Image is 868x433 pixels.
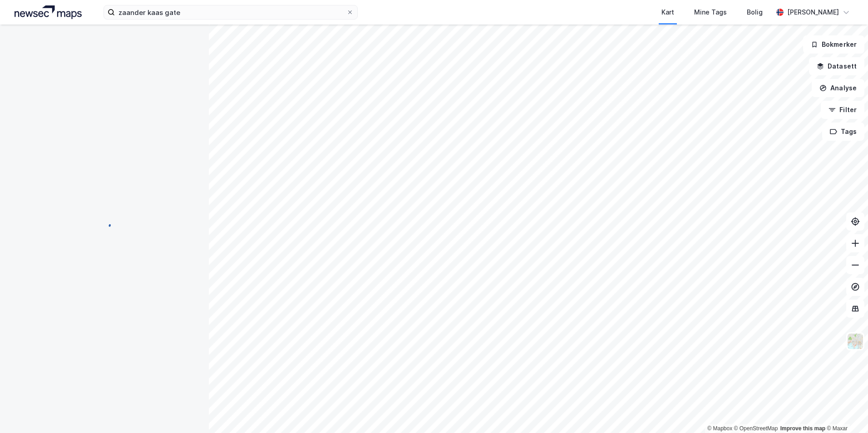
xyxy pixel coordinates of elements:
[812,79,864,97] button: Analyse
[707,425,732,432] a: Mapbox
[97,216,112,231] img: spinner.a6d8c91a73a9ac5275cf975e30b51cfb.svg
[787,7,839,18] div: [PERSON_NAME]
[803,35,864,54] button: Bokmerker
[821,101,864,119] button: Filter
[823,389,868,433] iframe: Chat Widget
[822,123,864,141] button: Tags
[809,57,864,75] button: Datasett
[661,7,674,18] div: Kart
[694,7,727,18] div: Mine Tags
[847,333,864,350] img: Z
[734,425,778,432] a: OpenStreetMap
[115,5,346,19] input: Søk på adresse, matrikkel, gårdeiere, leietakere eller personer
[823,389,868,433] div: Kontrollprogram for chat
[15,5,82,19] img: logo.a4113a55bc3d86da70a041830d287a7e.svg
[747,7,763,18] div: Bolig
[780,425,825,432] a: Improve this map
